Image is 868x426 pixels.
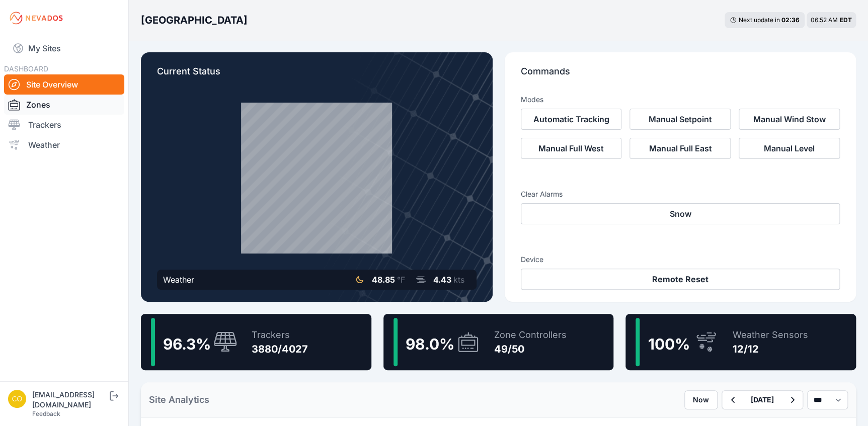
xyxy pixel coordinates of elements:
[149,393,209,407] h2: Site Analytics
[8,390,26,408] img: controlroomoperator@invenergy.com
[494,328,567,342] div: Zone Controllers
[252,342,308,356] div: 3880/4027
[372,275,395,285] span: 48.85
[141,314,371,370] a: 96.3%Trackers3880/4027
[494,342,567,356] div: 49/50
[840,16,852,24] span: EDT
[811,16,838,24] span: 06:52 AM
[157,64,477,87] p: Current Status
[629,138,731,159] button: Manual Full East
[383,314,614,370] a: 98.0%Zone Controllers49/50
[739,109,840,130] button: Manual Wind Stow
[4,36,124,60] a: My Sites
[32,410,60,417] a: Feedback
[521,95,543,105] h3: Modes
[521,189,840,199] h3: Clear Alarms
[433,275,451,285] span: 4.43
[521,254,840,265] h3: Device
[4,95,124,115] a: Zones
[521,64,840,87] p: Commands
[743,391,782,409] button: [DATE]
[521,138,622,159] button: Manual Full West
[406,335,454,353] span: 98.0 %
[4,74,124,95] a: Site Overview
[4,64,48,73] span: DASHBOARD
[397,275,405,285] span: °F
[453,275,464,285] span: kts
[141,7,248,33] nav: Breadcrumb
[4,115,124,135] a: Trackers
[163,274,194,286] div: Weather
[521,203,840,224] button: Snow
[629,109,731,130] button: Manual Setpoint
[732,328,808,342] div: Weather Sensors
[739,16,780,24] span: Next update in
[781,16,800,24] div: 02 : 36
[684,390,718,409] button: Now
[648,335,689,353] span: 100 %
[739,138,840,159] button: Manual Level
[163,335,211,353] span: 96.3 %
[141,13,248,27] h3: [GEOGRAPHIC_DATA]
[32,390,108,410] div: [EMAIL_ADDRESS][DOMAIN_NAME]
[521,109,622,130] button: Automatic Tracking
[8,10,64,26] img: Nevados
[521,269,840,290] button: Remote Reset
[4,135,124,155] a: Weather
[252,328,308,342] div: Trackers
[732,342,808,356] div: 12/12
[625,314,856,370] a: 100%Weather Sensors12/12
